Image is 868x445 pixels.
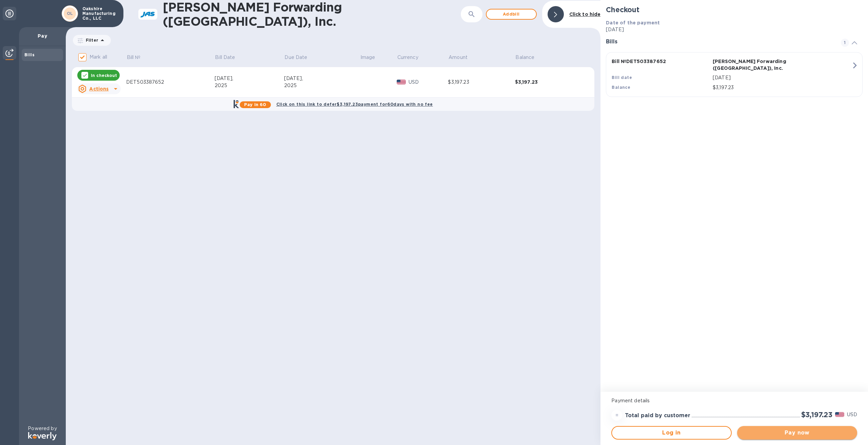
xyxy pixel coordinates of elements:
[397,54,418,61] p: Currency
[612,58,710,65] p: Bill № DET503387652
[611,397,857,404] p: Payment details
[284,54,307,61] p: Due Date
[24,52,35,57] b: Bills
[284,54,316,61] span: Due Date
[449,54,476,61] span: Amount
[276,102,433,107] b: Click on this link to defer $3,197.23 payment for 60 days with no fee
[82,6,116,21] p: Oakshire Manufacturing Co., LLC
[606,52,863,97] button: Bill №DET503387652[PERSON_NAME] Forwarding ([GEOGRAPHIC_DATA]), Inc.Bill date[DATE]Balance$3,197.23
[737,426,857,440] button: Pay now
[215,54,244,61] span: Bill Date
[606,39,833,45] h3: Bills
[409,79,448,86] p: USD
[449,54,468,61] p: Amount
[83,37,98,43] p: Filter
[606,5,863,14] h2: Checkout
[713,84,851,91] p: $3,197.23
[713,74,851,81] p: [DATE]
[606,20,660,25] b: Date of the payment
[625,412,690,419] h3: Total paid by customer
[284,75,360,82] div: [DATE],
[835,412,844,417] img: USD
[244,102,266,107] b: Pay in 60
[215,82,284,89] div: 2025
[611,426,731,440] button: Log in
[24,33,60,39] p: Pay
[91,73,117,78] p: In checkout
[612,85,630,90] b: Balance
[28,432,57,440] img: Logo
[127,54,150,61] span: Bill №
[28,425,57,432] p: Powered by
[841,39,849,47] span: 1
[713,58,811,72] p: [PERSON_NAME] Forwarding ([GEOGRAPHIC_DATA]), Inc.
[606,26,863,33] p: [DATE]
[492,10,531,18] span: Add bill
[515,79,582,85] div: $3,197.23
[215,75,284,82] div: [DATE],
[515,54,543,61] span: Balance
[612,75,632,80] b: Bill date
[801,410,832,419] h2: $3,197.23
[611,410,622,421] div: =
[67,11,73,16] b: OL
[847,411,857,418] p: USD
[90,54,107,61] p: Mark all
[743,429,852,437] span: Pay now
[127,54,141,61] p: Bill №
[617,429,725,437] span: Log in
[284,82,360,89] div: 2025
[448,79,515,86] div: $3,197.23
[397,80,406,84] img: USD
[515,54,534,61] p: Balance
[126,79,215,86] div: DET503387652
[486,9,537,20] button: Addbill
[215,54,235,61] p: Bill Date
[569,12,601,17] b: Click to hide
[89,86,108,92] u: Actions
[360,54,375,61] p: Image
